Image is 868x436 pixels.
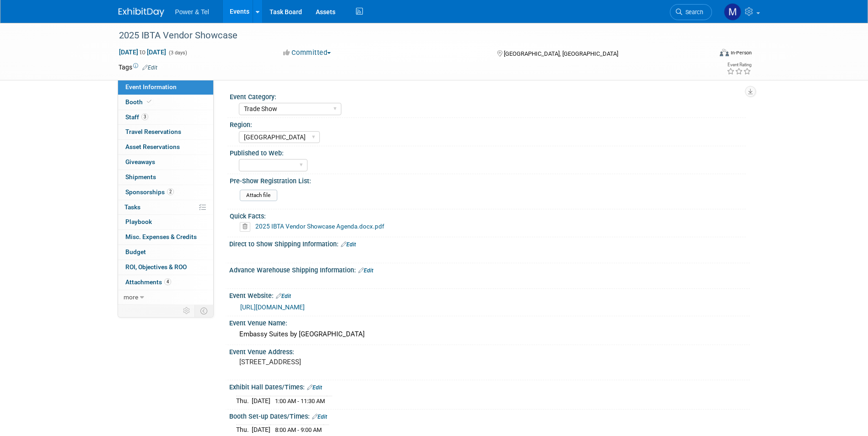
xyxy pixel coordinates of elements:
[236,327,743,341] div: Embassy Suites by [GEOGRAPHIC_DATA]
[124,203,140,211] span: Tasks
[255,223,384,230] a: 2025 IBTA Vendor Showcase Agenda.docx.pdf
[125,98,153,106] span: Booth
[307,384,322,391] a: Edit
[229,380,750,392] div: Exhibit Hall Dates/Times:
[275,398,325,404] span: 1:00 AM - 11:30 AM
[240,223,254,230] a: Delete attachment?
[670,4,712,20] a: Search
[724,3,741,21] img: Madalyn Bobbitt
[125,248,146,255] span: Budget
[125,188,174,196] span: Sponsorships
[119,48,167,56] span: [DATE] [DATE]
[240,303,305,311] a: [URL][DOMAIN_NAME]
[118,140,213,154] a: Asset Reservations
[252,396,270,405] td: [DATE]
[125,143,180,150] span: Asset Reservations
[358,267,373,274] a: Edit
[118,275,213,290] a: Attachments4
[119,8,164,17] img: ExhibitDay
[141,113,148,120] span: 3
[236,425,252,435] td: Thu.
[118,110,213,125] a: Staff3
[230,209,746,221] div: Quick Facts:
[125,158,155,165] span: Giveaways
[147,99,151,104] i: Booth reservation complete
[125,83,177,90] span: Event Information
[164,278,171,285] span: 4
[118,185,213,200] a: Sponsorships2
[720,49,729,56] img: Format-Inperson.png
[175,8,209,16] span: Power & Tel
[236,396,252,405] td: Thu.
[125,218,152,225] span: Playbook
[125,128,181,135] span: Travel Reservations
[167,188,174,195] span: 2
[118,260,213,275] a: ROI, Objectives & ROO
[168,50,187,56] span: (3 days)
[118,215,213,229] a: Playbook
[727,63,751,67] div: Event Rating
[118,155,213,170] a: Giveaways
[119,63,157,72] td: Tags
[229,316,750,328] div: Event Venue Name:
[194,305,213,317] td: Toggle Event Tabs
[124,293,138,301] span: more
[142,64,157,71] a: Edit
[118,170,213,185] a: Shipments
[179,305,195,317] td: Personalize Event Tab Strip
[118,95,213,110] a: Booth
[239,358,436,366] pre: [STREET_ADDRESS]
[229,409,750,421] div: Booth Set-up Dates/Times:
[230,146,746,158] div: Published to Web:
[229,263,750,275] div: Advance Warehouse Shipping Information:
[276,293,291,299] a: Edit
[118,290,213,305] a: more
[229,289,750,301] div: Event Website:
[230,90,746,101] div: Event Category:
[252,425,270,435] td: [DATE]
[312,414,327,420] a: Edit
[230,118,746,129] div: Region:
[118,125,213,139] a: Travel Reservations
[118,230,213,245] a: Misc. Expenses & Credits
[341,241,356,248] a: Edit
[730,49,752,56] div: In-Person
[125,233,197,240] span: Misc. Expenses & Credits
[118,245,213,260] a: Budget
[229,237,750,249] div: Direct to Show Shipping Information:
[504,50,618,57] span: [GEOGRAPHIC_DATA], [GEOGRAPHIC_DATA]
[118,200,213,215] a: Tasks
[116,27,698,44] div: 2025 IBTA Vendor Showcase
[280,48,334,58] button: Committed
[138,48,147,56] span: to
[125,278,171,286] span: Attachments
[230,174,746,186] div: Pre-Show Registration List:
[229,345,750,356] div: Event Venue Address:
[125,113,148,121] span: Staff
[275,426,322,433] span: 8:00 AM - 9:00 AM
[658,48,752,61] div: Event Format
[125,263,187,271] span: ROI, Objectives & ROO
[118,80,213,95] a: Event Information
[125,173,156,181] span: Shipments
[682,9,703,16] span: Search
